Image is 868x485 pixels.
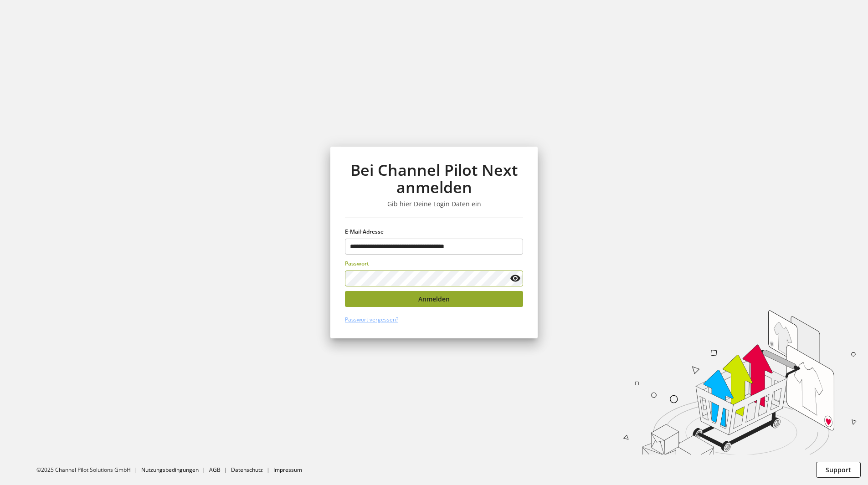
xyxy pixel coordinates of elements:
a: AGB [209,466,221,474]
a: Datenschutz [231,466,263,474]
span: E-Mail-Adresse [345,228,384,235]
span: Passwort [345,260,369,267]
span: Support [826,465,851,475]
a: Passwort vergessen? [345,316,398,323]
li: ©2025 Channel Pilot Solutions GmbH [36,466,141,474]
a: Nutzungsbedingungen [141,466,199,474]
button: Support [816,462,861,478]
h1: Bei Channel Pilot Next anmelden [345,161,523,196]
a: Impressum [273,466,302,474]
h3: Gib hier Deine Login Daten ein [345,200,523,208]
span: Anmelden [418,294,450,304]
button: Anmelden [345,291,523,307]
